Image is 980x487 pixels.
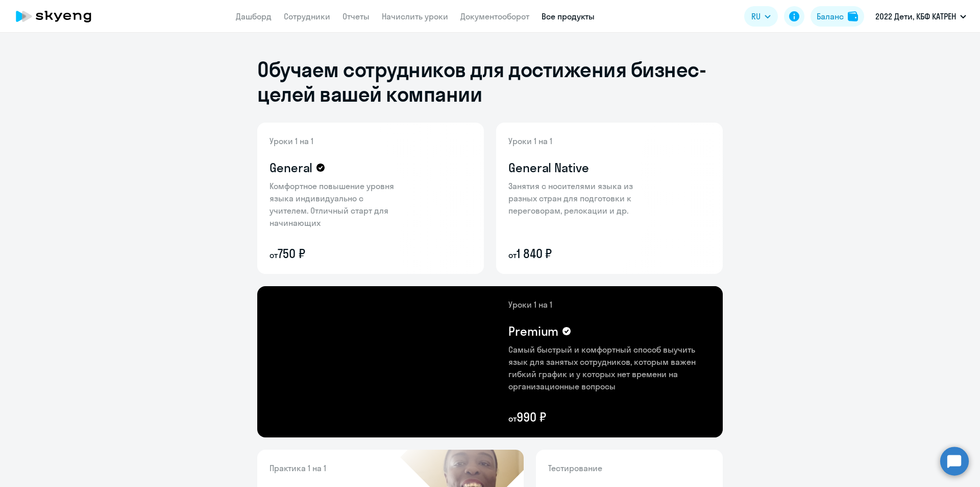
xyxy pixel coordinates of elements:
p: 2022 Дети, КБФ КАТРЕН [875,10,956,22]
a: Дашборд [236,11,272,21]
h4: General Native [508,159,589,176]
a: Все продукты [542,11,595,21]
p: 1 840 ₽ [508,245,641,262]
h4: General [269,159,312,176]
p: Практика 1 на 1 [269,462,412,474]
p: Уроки 1 на 1 [508,298,710,311]
p: 990 ₽ [508,409,710,425]
p: Уроки 1 на 1 [508,135,641,147]
small: от [269,250,278,260]
p: Тестирование [548,462,710,474]
a: Отчеты [342,11,370,21]
small: от [508,250,517,260]
p: Самый быстрый и комфортный способ выучить язык для занятых сотрудников, которым важен гибкий граф... [508,343,710,392]
img: balance [848,11,858,21]
img: general-content-bg.png [257,123,411,274]
p: Уроки 1 на 1 [269,135,402,147]
p: 750 ₽ [269,245,402,262]
p: Занятия с носителями языка из разных стран для подготовки к переговорам, релокации и др. [508,180,641,217]
img: premium-content-bg.png [366,286,723,437]
a: Сотрудники [284,11,330,21]
button: RU [744,6,778,27]
img: general-native-content-bg.png [496,123,657,274]
small: от [508,413,517,424]
span: RU [751,10,761,22]
div: Баланс [817,10,844,22]
button: 2022 Дети, КБФ КАТРЕН [870,4,971,29]
p: Комфортное повышение уровня языка индивидуально с учителем. Отличный старт для начинающих [269,180,402,229]
h1: Обучаем сотрудников для достижения бизнес-целей вашей компании [257,57,723,106]
a: Начислить уроки [382,11,448,21]
a: Документооборот [460,11,529,21]
button: Балансbalance [811,6,864,27]
h4: Premium [508,323,558,339]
